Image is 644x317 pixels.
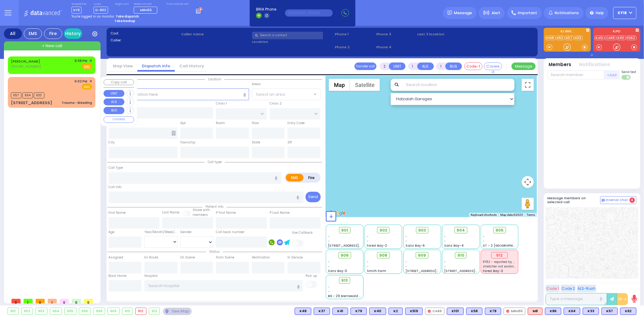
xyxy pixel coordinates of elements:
[600,196,636,204] button: Internal Chat 4
[556,36,565,40] a: K62
[485,308,501,315] div: K78
[136,308,146,315] div: 912
[447,308,464,315] div: BLS
[620,308,636,315] div: BLS
[328,294,362,298] span: BG - 29 Merriewold S.
[577,285,596,292] button: ALS-Rush
[528,308,543,315] div: M8
[270,101,282,106] label: Cross 2
[109,230,115,235] label: Age
[425,308,444,315] div: CAR6
[306,274,317,278] label: Pick up
[144,274,158,278] label: Hospital
[405,239,407,243] span: -
[511,62,536,70] button: Message
[328,269,348,273] span: Sanz Bay-5
[367,269,386,273] span: Smith Farm
[593,30,640,34] label: KJFD
[104,107,124,114] button: BUS
[328,285,330,289] span: -
[34,92,44,98] span: K33
[548,196,600,204] h5: Message members on selected call
[11,64,41,69] span: [PHONE_NUMBER]
[327,209,347,217] a: Open this area in Google Maps (opens a new window)
[144,280,303,292] input: Search hospital
[351,308,367,315] div: BLS
[335,32,374,37] span: Phone 1
[11,92,21,98] span: K57
[341,252,349,258] span: 906
[203,204,226,209] span: Patient info
[444,239,446,243] span: -
[193,208,210,212] small: Share with
[109,274,127,278] label: Back Home
[285,9,333,17] input: (000)000-00000
[89,58,92,63] span: ✕
[89,79,92,84] span: ✕
[418,252,426,258] span: 909
[256,91,285,98] span: Select an area
[457,227,465,233] span: 904
[405,308,423,315] div: BLS
[341,227,348,233] span: 901
[22,92,33,98] span: K64
[175,63,209,69] a: Call History
[270,210,290,215] label: P Last Name
[504,308,525,315] div: MRH55
[109,165,123,170] label: Call Type
[180,140,195,145] label: Township
[314,308,330,315] div: BLS
[545,36,556,40] a: KYD8
[466,308,482,315] div: K58
[630,197,635,203] span: 4
[75,79,88,84] span: 6:02 PM
[354,62,376,70] button: Transfer call
[166,2,189,6] label: Fire units on call
[485,308,501,315] div: BLS
[104,116,134,123] button: COVERED
[546,285,560,292] button: Code 1
[329,79,350,91] button: Show street map
[601,308,618,315] div: K57
[180,121,186,126] label: Apt
[379,252,387,258] span: 908
[48,299,57,303] span: 1
[216,230,245,235] label: Call back number
[292,230,313,235] label: Use Callback
[104,98,124,106] button: ALS
[561,285,576,292] button: Code 2
[24,28,42,39] div: EMS
[444,234,446,239] span: -
[444,260,446,264] span: -
[335,45,374,50] span: Phone 2
[306,192,321,202] button: Send
[483,269,503,273] span: Forest Bay-3
[417,62,434,70] button: ALS
[205,160,225,164] span: Call type
[216,255,234,260] label: From Scene
[180,255,195,260] label: On Scene
[328,289,330,294] span: -
[620,308,636,315] div: K62
[62,101,92,105] div: Trauma - Bleeding
[444,269,501,273] span: [STREET_ADDRESS][PERSON_NAME]
[24,299,33,303] span: 1
[108,63,137,69] a: Map View
[565,36,574,40] a: K57
[252,255,270,260] label: Destination
[332,308,348,315] div: BLS
[205,77,224,82] span: Location
[492,10,500,16] span: Alert
[72,7,82,14] span: KY9
[115,2,129,6] label: Night unit
[328,264,330,269] span: -
[522,198,534,210] button: Drag Pegman onto the map to open Street View
[601,308,618,315] div: BLS
[144,230,178,235] div: Year/Month/Week/Day
[114,19,135,23] strong: Take backup
[518,10,537,16] span: Important
[369,308,386,315] div: BLS
[180,230,192,235] label: Gender
[350,79,380,91] button: Show satellite imagery
[405,269,463,273] span: [STREET_ADDRESS][PERSON_NAME]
